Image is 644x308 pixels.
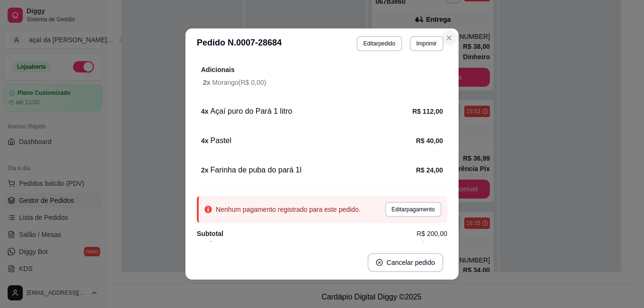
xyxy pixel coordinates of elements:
button: Close [442,30,457,45]
button: Editarpagamento [385,202,442,217]
div: Nenhum pagamento registrado para este pedido. [216,205,360,214]
strong: R$ 40,00 [416,137,443,145]
div: Farinha de puba do pará 1l [201,164,416,176]
h3: Pedido N. 0007-28684 [197,36,282,51]
strong: R$ 112,00 [412,108,443,115]
strong: 4 x [201,137,209,145]
div: Açaí puro do Pará 1 litro [201,106,412,117]
strong: Subtotal [197,230,223,237]
strong: 4 x [201,108,209,115]
span: close-circle [376,259,383,266]
strong: 2 x [203,79,212,86]
span: Morango ( R$ 0,00 ) [203,77,443,88]
div: Pastel [201,135,416,146]
span: R$ 200,00 [416,239,447,249]
button: Editarpedido [357,36,402,51]
strong: R$ 24,00 [416,166,443,174]
strong: Total [197,240,212,248]
span: R$ 200,00 [416,228,447,239]
strong: Adicionais [201,66,235,73]
button: Imprimir [410,36,443,51]
strong: 2 x [201,166,209,174]
button: close-circleCancelar pedido [368,253,443,272]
